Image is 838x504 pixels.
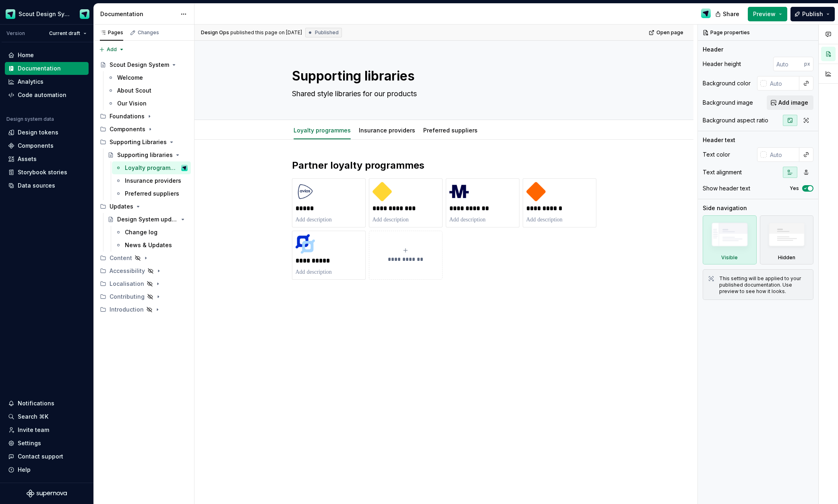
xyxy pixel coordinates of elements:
[703,136,735,144] div: Header text
[97,290,191,303] div: Contributing
[117,99,147,107] div: Our Vision
[703,168,742,176] div: Text alignment
[110,267,145,275] div: Accessibility
[5,166,89,179] a: Storybook stories
[767,95,813,110] button: Add image
[18,78,43,86] div: Analytics
[290,87,595,100] textarea: Shared style libraries for our products
[18,452,63,461] div: Contact support
[719,275,808,295] div: This setting will be applied to your published documentation. Use preview to see how it looks.
[767,76,799,91] input: Auto
[104,84,191,97] a: About Scout
[5,75,89,88] a: Analytics
[6,116,54,122] div: Design system data
[18,413,48,421] div: Search ⌘K
[5,463,89,476] button: Help
[5,179,89,192] a: Data sources
[656,29,683,36] span: Open page
[125,177,181,185] div: Insurance providers
[125,164,180,172] div: Loyalty programmes
[97,58,191,71] a: Scout Design System
[5,423,89,436] a: Invite team
[18,168,67,176] div: Storybook stories
[104,149,191,161] a: Supporting libraries
[18,439,41,447] div: Settings
[110,125,145,133] div: Components
[290,122,354,138] div: Loyalty programmes
[703,184,750,192] div: Show header text
[296,234,315,254] img: 29a423a0-31ca-418d-b823-add4e4d1fb60.png
[100,29,123,36] div: Pages
[296,182,315,201] img: fee658c9-0daa-47fa-a637-8a5e4d23e90e.png
[2,5,92,23] button: Scout Design SystemDesign Ops
[18,466,31,474] div: Help
[449,182,469,201] img: 2fa89616-b254-4f9a-921a-156050d158af.png
[110,61,169,69] div: Scout Design System
[18,182,55,190] div: Data sources
[97,58,191,316] div: Page tree
[97,123,191,136] div: Components
[5,410,89,423] button: Search ⌘K
[18,155,37,163] div: Assets
[290,66,595,86] textarea: Supporting libraries
[104,71,191,84] a: Welcome
[5,397,89,410] button: Notifications
[97,303,191,316] div: Introduction
[117,215,178,223] div: Design System updates
[110,306,144,314] div: Introduction
[97,252,191,264] div: Content
[778,254,795,261] div: Hidden
[748,7,787,21] button: Preview
[356,122,418,138] div: Insurance providers
[5,437,89,450] a: Settings
[18,91,66,99] div: Code automation
[18,51,34,59] div: Home
[703,151,730,159] div: Text color
[753,10,776,18] span: Preview
[138,29,159,36] div: Changes
[18,399,54,407] div: Notifications
[117,151,173,159] div: Supporting libraries
[110,112,145,120] div: Foundations
[721,254,738,261] div: Visible
[703,99,753,107] div: Background image
[46,28,90,39] button: Current draft
[117,87,151,95] div: About Scout
[646,27,687,38] a: Open page
[125,228,157,236] div: Change log
[201,29,229,36] span: Design Ops
[802,10,823,18] span: Publish
[18,426,49,434] div: Invite team
[5,49,89,62] a: Home
[80,9,89,19] img: Design Ops
[110,280,144,288] div: Localisation
[760,215,814,264] div: Hidden
[112,161,191,174] a: Loyalty programmesDesign Ops
[107,46,117,53] span: Add
[97,200,191,213] div: Updates
[27,490,67,498] svg: Supernova Logo
[703,79,751,87] div: Background color
[97,110,191,123] div: Foundations
[18,64,61,72] div: Documentation
[703,204,747,212] div: Side navigation
[5,139,89,152] a: Components
[112,239,191,252] a: News & Updates
[104,97,191,110] a: Our Vision
[18,128,58,136] div: Design tokens
[767,147,799,162] input: Auto
[804,61,810,67] p: px
[5,126,89,139] a: Design tokens
[112,174,191,187] a: Insurance providers
[110,202,133,211] div: Updates
[778,99,808,107] span: Add image
[526,182,546,201] img: df59c362-a8d5-4252-a1bf-c7ffd198334b.png
[49,30,80,37] span: Current draft
[97,136,191,149] div: Supporting Libraries
[230,29,302,36] div: published this page on [DATE]
[790,185,799,192] label: Yes
[372,182,392,201] img: a1cf02f7-0825-4e47-b363-668f7bf19a8d.png
[703,215,757,264] div: Visible
[104,213,191,226] a: Design System updates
